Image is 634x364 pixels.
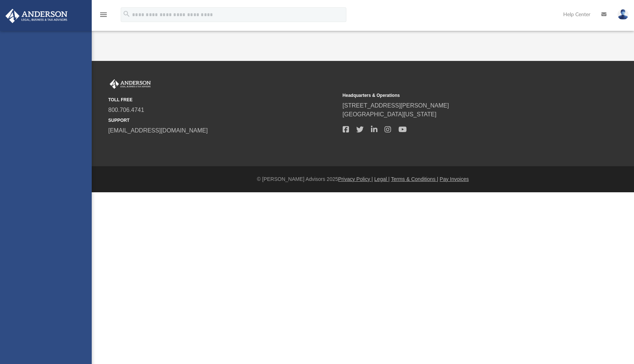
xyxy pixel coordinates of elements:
[108,97,338,103] small: TOLL FREE
[108,117,338,124] small: SUPPORT
[3,9,70,23] img: Anderson Advisors Platinum Portal
[123,10,131,18] i: search
[92,175,634,183] div: © [PERSON_NAME] Advisors 2025
[374,176,390,182] a: Legal |
[343,111,437,117] a: [GEOGRAPHIC_DATA][US_STATE]
[343,102,449,109] a: [STREET_ADDRESS][PERSON_NAME]
[343,92,572,99] small: Headquarters & Operations
[108,127,208,134] a: [EMAIL_ADDRESS][DOMAIN_NAME]
[338,176,373,182] a: Privacy Policy |
[391,176,438,182] a: Terms & Conditions |
[440,176,469,182] a: Pay Invoices
[108,79,152,89] img: Anderson Advisors Platinum Portal
[99,14,108,19] a: menu
[99,10,108,19] i: menu
[108,107,144,113] a: 800.706.4741
[617,9,628,20] img: User Pic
